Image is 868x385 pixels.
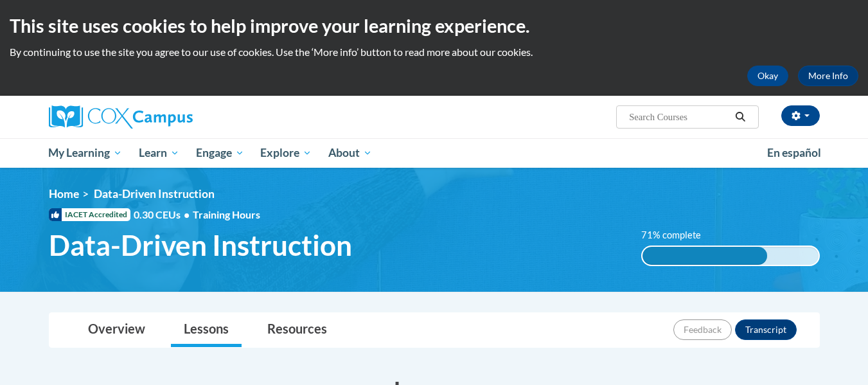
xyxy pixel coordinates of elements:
button: Okay [747,66,788,86]
a: En español [759,139,829,166]
a: Home [49,187,79,201]
a: Lessons [171,313,242,347]
span: Engage [196,145,244,161]
span: Learn [139,145,179,161]
button: Search [731,109,750,125]
a: Resources [254,313,340,347]
span: En español [767,146,821,159]
a: My Learning [40,138,131,168]
span: • [184,208,190,220]
label: 71% complete [641,228,715,242]
a: About [320,138,380,168]
a: Cox Campus [49,105,293,129]
a: Overview [75,313,158,347]
button: Feedback [673,319,732,340]
span: Training Hours [193,208,260,220]
span: IACET Accredited [49,208,130,221]
img: Cox Campus [49,105,193,129]
div: Main menu [30,138,839,168]
span: Explore [260,145,312,161]
a: Explore [252,138,320,168]
button: Transcript [735,319,797,340]
span: 0.30 CEUs [134,208,193,222]
h2: This site uses cookies to help improve your learning experience. [10,13,858,39]
span: About [328,145,372,161]
a: Learn [130,138,188,168]
a: Engage [188,138,252,168]
p: By continuing to use the site you agree to our use of cookies. Use the ‘More info’ button to read... [10,45,858,59]
div: 71% complete [642,247,767,265]
span: Data-Driven Instruction [94,187,215,201]
a: More Info [798,66,858,86]
span: My Learning [48,145,122,161]
button: Account Settings [781,105,820,126]
input: Search Courses [628,109,731,125]
span: Data-Driven Instruction [49,228,352,262]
